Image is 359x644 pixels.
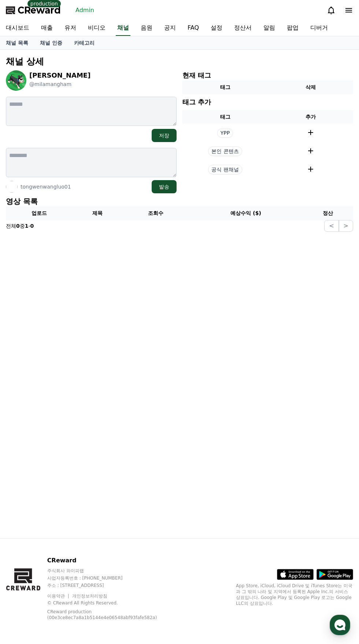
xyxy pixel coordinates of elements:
p: App Store, iCloud, iCloud Drive 및 iTunes Store는 미국과 그 밖의 나라 및 지역에서 등록된 Apple Inc.의 서비스 상표입니다. Goo... [236,583,353,606]
button: 저장 [152,129,177,142]
a: 유저 [59,21,82,36]
p: 태그 추가 [182,97,211,107]
a: 정산서 [228,21,258,36]
img: Mila Mangham [6,70,26,91]
span: 공식 팬채널 [208,165,242,174]
th: 정산 [303,206,354,220]
th: 업로드 [6,206,72,220]
a: 채널 인증 [34,36,68,49]
p: 영상 목록 [6,196,353,206]
p: CReward [47,556,176,565]
a: 팝업 [281,21,304,36]
button: > [339,220,353,232]
button: 발송 [152,180,177,193]
a: CReward [6,4,61,16]
strong: 0 [16,223,20,229]
p: 주소 : [STREET_ADDRESS] [47,582,176,588]
p: © CReward All Rights Reserved. [47,600,176,606]
th: 태그 [182,110,268,124]
p: 현재 태그 [182,70,353,81]
p: 채널 상세 [6,56,353,67]
img: tongwenwangluo01 [6,181,18,193]
a: 개인정보처리방침 [72,593,107,599]
p: tongwenwangluo01 [21,183,71,190]
p: @milamangham [29,81,90,88]
a: Admin [73,4,97,16]
th: 조회수 [123,206,189,220]
p: 주식회사 와이피랩 [47,568,176,574]
a: FAQ [182,21,205,36]
strong: 0 [30,223,34,229]
a: 음원 [135,21,158,36]
th: 예상수익 ($) [189,206,303,220]
a: 비디오 [82,21,111,36]
span: 본인 콘텐츠 [208,146,242,156]
button: < [324,220,338,232]
span: YPP [217,128,233,138]
th: 태그 [182,81,268,94]
a: 공지 [158,21,182,36]
a: 이용약관 [47,593,70,599]
th: 삭제 [268,81,353,94]
p: 전체 중 - [6,222,34,230]
a: 매출 [35,21,59,36]
p: CReward production (00e3ce8ec7a8a1b5144e4e06548abf93fafe582a) [47,609,164,621]
span: CReward [18,4,61,16]
a: 설정 [205,21,228,36]
th: 추가 [268,110,353,124]
a: 채널 [116,21,130,36]
a: 카테고리 [68,36,100,49]
p: [PERSON_NAME] [29,70,90,81]
th: 제목 [72,206,122,220]
a: 알림 [258,21,281,36]
p: 사업자등록번호 : [PHONE_NUMBER] [47,575,176,581]
a: 디버거 [304,21,334,36]
strong: 1 [25,223,29,229]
